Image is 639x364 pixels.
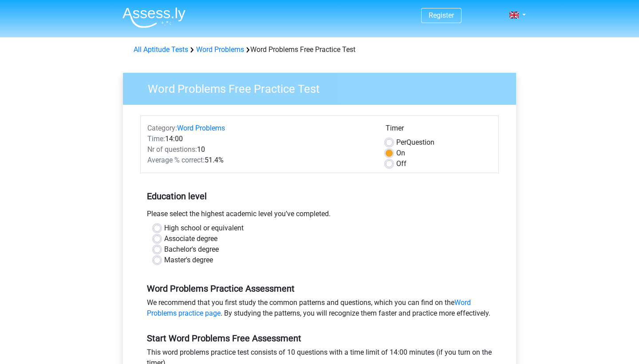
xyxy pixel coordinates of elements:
[147,283,492,294] h5: Word Problems Practice Assessment
[396,138,406,146] span: Per
[164,244,219,255] label: Bachelor's degree
[429,11,454,20] a: Register
[140,209,499,223] div: Please select the highest academic level you’ve completed.
[147,333,492,344] h5: Start Word Problems Free Assessment
[147,145,197,154] span: Nr of questions:
[196,45,244,54] a: Word Problems
[141,144,379,155] div: 10
[122,7,185,28] img: Assessly
[164,255,213,265] label: Master's degree
[141,134,379,144] div: 14:00
[386,123,492,137] div: Timer
[177,124,225,132] a: Word Problems
[147,124,177,132] span: Category:
[396,158,406,169] label: Off
[164,223,244,233] label: High school or equivalent
[137,79,509,96] h3: Word Problems Free Practice Test
[396,137,434,148] label: Question
[130,44,509,55] div: Word Problems Free Practice Test
[147,187,492,205] h5: Education level
[141,155,379,166] div: 51.4%
[134,45,188,54] a: All Aptitude Tests
[147,135,165,143] span: Time:
[396,148,405,158] label: On
[147,156,205,164] span: Average % correct:
[140,297,499,322] div: We recommend that you first study the common patterns and questions, which you can find on the . ...
[164,233,217,244] label: Associate degree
